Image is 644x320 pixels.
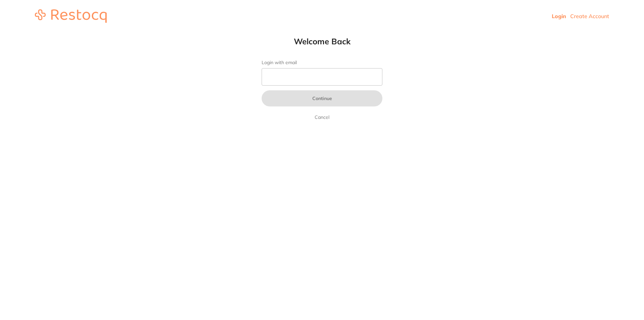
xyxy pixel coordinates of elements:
[35,9,107,23] img: restocq_logo.svg
[248,36,396,46] h1: Welcome Back
[570,13,609,19] a: Create Account
[262,90,382,106] button: Continue
[262,60,382,65] label: Login with email
[552,13,566,19] a: Login
[313,113,331,121] a: Cancel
